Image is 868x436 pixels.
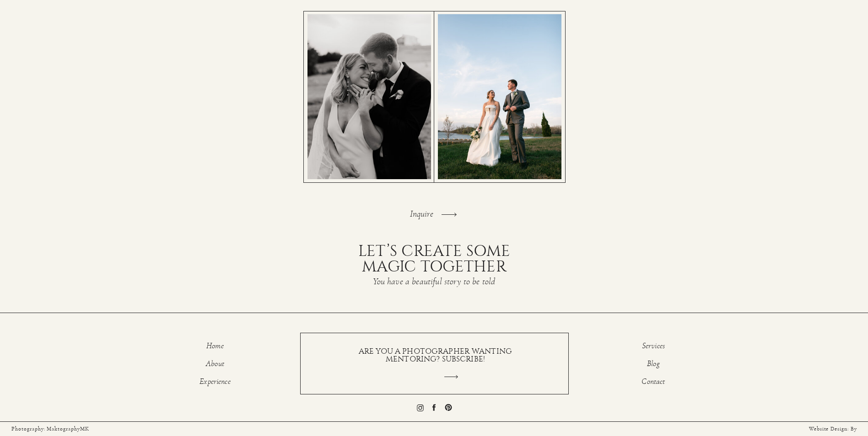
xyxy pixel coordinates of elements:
a: Blog [625,360,682,371]
a: ARE YOU A PHOTOGRAPHER WANTING MENTORING? SUBSCRIBE! [353,347,518,355]
a: Home [187,342,244,353]
a: Inquire [410,209,438,219]
h3: You have a beautiful story to be told [326,276,543,290]
a: Contact [625,378,682,388]
a: Photography: MaktographyMK [11,424,112,431]
h2: Let’s create some magic together [347,243,522,273]
a: Experience [187,378,244,388]
a: Services [625,342,682,353]
a: Website Design: By [PERSON_NAME] [775,424,857,431]
a: About [187,360,244,371]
